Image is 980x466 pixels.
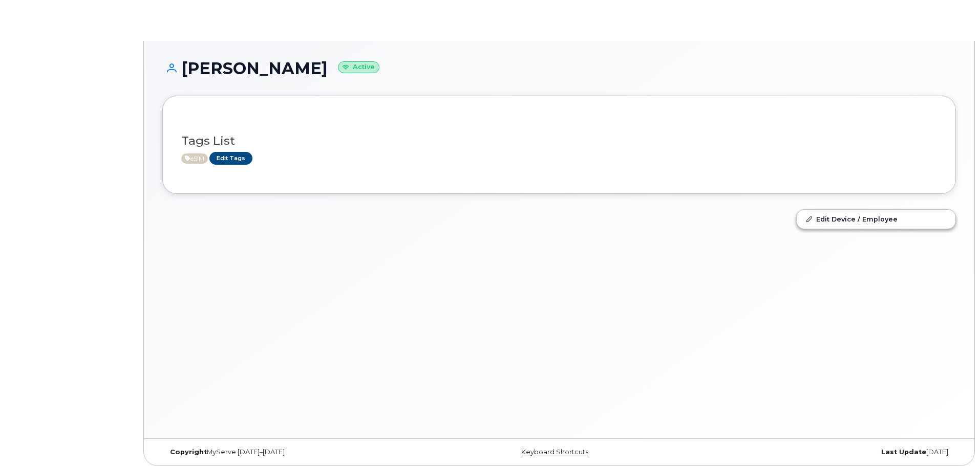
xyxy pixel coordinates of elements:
strong: Copyright [170,448,207,456]
h1: [PERSON_NAME] [162,59,956,77]
h3: Tags List [181,135,937,147]
span: Active [181,153,208,164]
div: [DATE] [691,448,956,456]
a: Keyboard Shortcuts [521,448,588,456]
a: Edit Device / Employee [797,210,955,228]
strong: Last Update [881,448,926,456]
small: Active [338,61,379,73]
a: Edit Tags [209,152,252,165]
div: MyServe [DATE]–[DATE] [162,448,427,456]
